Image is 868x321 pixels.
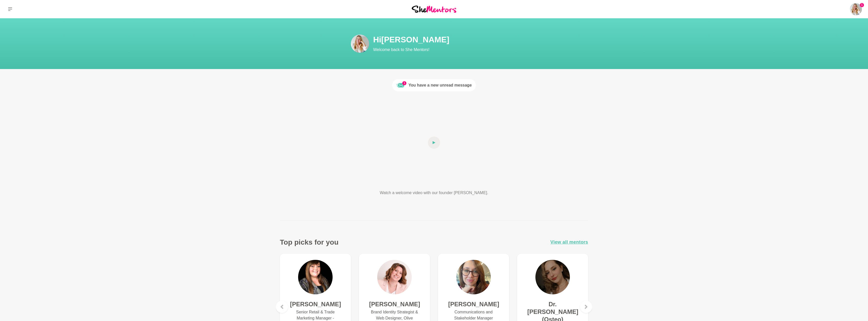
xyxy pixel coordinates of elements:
[280,238,338,247] h3: Top picks for you
[456,260,491,294] img: Courtney McCloud
[396,81,404,89] img: Unread message
[448,300,499,308] h4: [PERSON_NAME]
[860,3,864,7] span: 1
[298,260,333,294] img: Alison Fletcher
[377,260,412,294] img: Amanda Greenman
[351,35,369,53] img: Natalia Yusenis
[373,47,556,53] p: Welcome back to She Mentors!
[550,239,588,246] a: View all mentors
[290,300,341,308] h4: [PERSON_NAME]
[369,300,420,308] h4: [PERSON_NAME]
[535,260,570,294] img: Dr. Anastasiya Ovechkin (Osteo)
[392,79,476,91] a: 1Unread messageYou have a new unread message
[850,3,862,15] a: Natalia Yusenis1
[408,82,472,88] div: You have a new unread message
[373,35,556,45] h1: Hi [PERSON_NAME]
[850,3,862,15] img: Natalia Yusenis
[412,6,456,12] img: She Mentors Logo
[402,81,406,85] span: 1
[361,190,507,196] p: Watch a welcome video with our founder [PERSON_NAME].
